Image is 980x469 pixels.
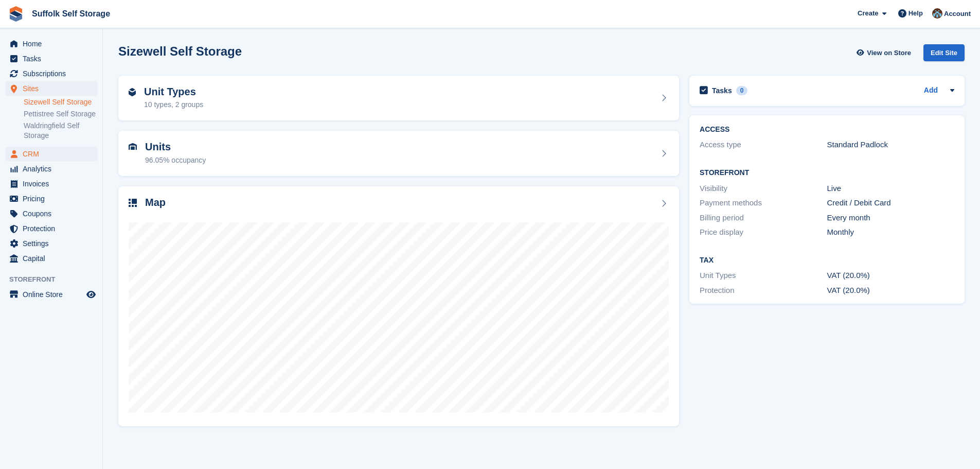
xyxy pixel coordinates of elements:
div: Price display [700,227,827,238]
a: menu [5,147,97,161]
span: Coupons [23,206,84,221]
span: Account [944,9,971,19]
span: Storefront [9,274,102,285]
a: menu [5,236,97,251]
div: Visibility [700,183,827,195]
a: menu [5,51,97,66]
a: View on Store [855,44,915,61]
span: Tasks [23,51,84,66]
h2: Tasks [712,86,732,95]
a: Add [924,85,938,97]
a: menu [5,37,97,51]
div: Payment methods [700,197,827,209]
div: Unit Types [700,270,827,282]
div: Live [827,183,954,195]
span: Analytics [23,162,84,176]
img: unit-type-icn-2b2737a686de81e16bb02015468b77c625bbabd49415b5ef34ead5e3b44a266d.svg [129,88,136,96]
a: Sizewell Self Storage [24,97,97,107]
a: Units 96.05% occupancy [118,131,679,176]
span: Settings [23,236,84,251]
a: Preview store [85,288,97,301]
span: Protection [23,221,84,236]
h2: Units [145,141,206,153]
div: Every month [827,212,954,224]
span: Create [858,8,878,19]
span: Invoices [23,177,84,191]
span: Sites [23,81,84,96]
div: Credit / Debit Card [827,197,954,209]
a: menu [5,251,97,266]
span: CRM [23,147,84,161]
span: Help [908,8,923,19]
h2: ACCESS [700,126,954,134]
span: Online Store [23,287,84,302]
a: Edit Site [923,44,965,65]
div: 96.05% occupancy [145,155,206,166]
span: Home [23,37,84,51]
div: Protection [700,285,827,297]
div: Standard Padlock [827,139,954,151]
span: View on Store [867,48,911,58]
h2: Tax [700,256,954,265]
div: Access type [700,139,827,151]
a: menu [5,81,97,96]
img: stora-icon-8386f47178a22dfd0bd8f6a31ec36ba5ce8667c1dd55bd0f319d3a0aa187defe.svg [8,6,24,22]
a: menu [5,221,97,236]
h2: Storefront [700,169,954,177]
a: Map [118,186,679,427]
a: Pettistree Self Storage [24,109,97,119]
img: unit-icn-7be61d7bf1b0ce9d3e12c5938cc71ed9869f7b940bace4675aadf7bd6d80202e.svg [129,143,137,150]
div: Billing period [700,212,827,224]
div: Monthly [827,227,954,238]
a: menu [5,177,97,191]
span: Pricing [23,192,84,206]
h2: Sizewell Self Storage [118,44,242,58]
a: Suffolk Self Storage [28,5,114,22]
a: menu [5,162,97,176]
a: menu [5,66,97,81]
div: VAT (20.0%) [827,270,954,282]
div: VAT (20.0%) [827,285,954,297]
div: 0 [736,86,748,95]
a: menu [5,287,97,302]
a: menu [5,206,97,221]
div: 10 types, 2 groups [144,99,203,110]
span: Subscriptions [23,66,84,81]
img: map-icn-33ee37083ee616e46c38cad1a60f524a97daa1e2b2c8c0bc3eb3415660979fc1.svg [129,199,137,207]
div: Edit Site [923,44,965,61]
h2: Unit Types [144,86,203,98]
a: Unit Types 10 types, 2 groups [118,76,679,121]
img: Lisa Furneaux [932,8,942,19]
h2: Map [145,197,166,209]
span: Capital [23,251,84,266]
a: menu [5,192,97,206]
a: Waldringfield Self Storage [24,121,97,141]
